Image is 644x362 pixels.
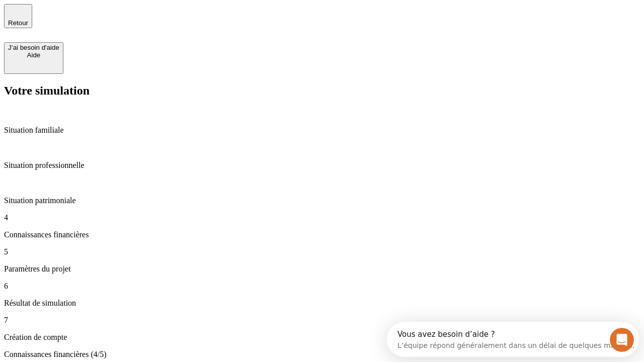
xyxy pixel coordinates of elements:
[4,161,640,170] p: Situation professionnelle
[4,213,640,222] p: 4
[4,316,640,325] p: 7
[8,51,59,59] div: Aide
[610,328,634,352] iframe: Intercom live chat
[8,19,28,27] span: Retour
[4,264,640,274] p: Paramètres du projet
[4,333,640,342] p: Création de compte
[4,247,640,256] p: 5
[11,9,248,17] div: Vous avez besoin d’aide ?
[4,84,640,98] h2: Votre simulation
[4,4,32,28] button: Retour
[387,322,639,357] iframe: Intercom live chat discovery launcher
[11,17,248,27] div: L’équipe répond généralement dans un délai de quelques minutes.
[4,350,640,359] p: Connaissances financières (4/5)
[4,126,640,135] p: Situation familiale
[8,44,59,51] div: J’ai besoin d'aide
[4,196,640,205] p: Situation patrimoniale
[4,282,640,291] p: 6
[4,42,63,74] button: J’ai besoin d'aideAide
[4,299,640,308] p: Résultat de simulation
[4,230,640,239] p: Connaissances financières
[4,4,277,32] div: Ouvrir le Messenger Intercom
